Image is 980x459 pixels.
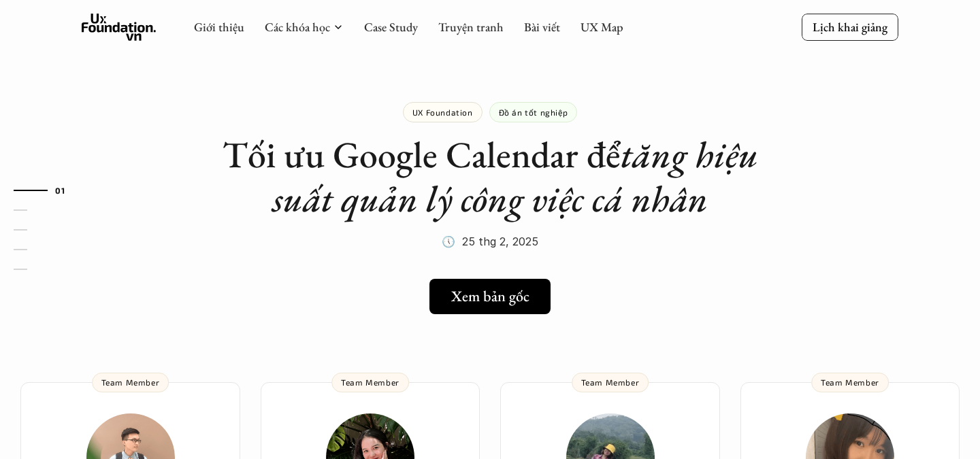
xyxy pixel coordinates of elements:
[265,19,330,35] a: Các khóa học
[341,377,399,387] p: Team Member
[581,377,640,387] p: Team Member
[438,19,504,35] a: Truyện tranh
[412,107,473,117] p: UX Foundation
[101,377,160,387] p: Team Member
[442,231,538,252] p: 🕔 25 thg 2, 2025
[55,185,65,194] strong: 01
[218,133,762,221] h1: Tối ưu Google Calendar để
[802,14,898,40] a: Lịch khai giảng
[524,19,560,35] a: Bài viết
[813,19,887,35] p: Lịch khai giảng
[272,131,766,222] em: tăng hiệu suất quản lý công việc cá nhân
[429,279,551,314] a: Xem bản gốc
[364,19,418,35] a: Case Study
[194,19,244,35] a: Giới thiệu
[499,107,568,117] p: Đồ án tốt nghiệp
[581,19,623,35] a: UX Map
[451,288,529,305] h5: Xem bản gốc
[14,182,78,199] a: 01
[821,377,879,387] p: Team Member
